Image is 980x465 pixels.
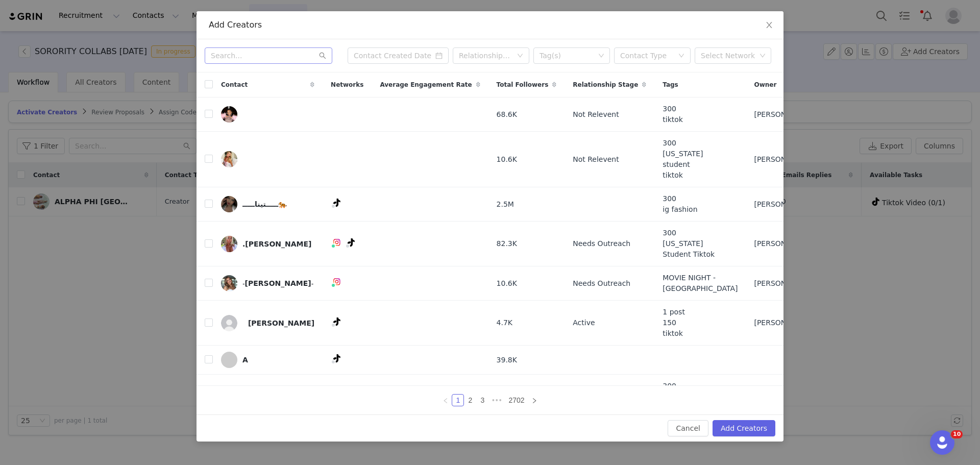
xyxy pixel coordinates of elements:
li: Previous Page [439,394,452,406]
a: .[PERSON_NAME] [221,236,314,252]
div: ⠀[PERSON_NAME] [242,319,314,327]
li: Next 3 Pages [488,394,505,406]
div: Add Creators [209,19,771,31]
span: Tags [663,80,678,89]
span: Active [573,317,595,328]
span: Total Followers [497,80,549,89]
span: ••• [488,394,505,406]
img: 051be4ff-fa95-4785-9be8-1e417055001c.jpg [221,106,237,123]
span: MOVIE NIGHT - [GEOGRAPHIC_DATA] [663,273,738,294]
li: 2 [464,394,476,406]
span: 300 ig fashion [663,193,697,215]
span: 300 [US_STATE] student tiktok [663,138,703,181]
li: 1 [452,394,464,406]
img: 21a620bf-bc5e-4549-b9a6-4f7a0bf728bc--s.jpg [221,275,237,291]
div: Select Network [701,51,756,61]
span: Owner [754,80,776,89]
i: icon: close [765,21,773,29]
span: Contact [221,80,248,89]
span: Needs Outreach [573,238,630,249]
span: 82.3K [497,238,517,249]
input: Search... [205,47,332,64]
span: 10.6K [497,278,517,289]
a: ⠀[PERSON_NAME] [221,315,314,331]
img: a8ee12a1-d952-4f1f-a800-b164ca23011a.jpg [221,236,237,252]
div: Tag(s) [540,51,595,61]
div: Relationship Stage [459,51,512,61]
div: Contact Type [620,51,673,61]
div: .[PERSON_NAME] [242,240,311,248]
span: 300 diversity tiktok [663,381,693,413]
span: 39.8K [497,355,517,365]
button: Cancel [668,420,708,436]
span: [PERSON_NAME] [754,154,813,165]
span: [PERSON_NAME] [754,199,813,210]
span: Average Engagement Rate [380,80,472,89]
img: 0d80052f-4a61-4c94-ae62-b35bf70ddbd4.jpg [221,196,237,212]
a: 2702 [505,395,527,406]
div: ˗[PERSON_NAME]˗ [242,279,313,287]
a: ˗[PERSON_NAME]˗ [221,275,314,291]
span: Needs Outreach [573,278,630,289]
span: [PERSON_NAME] [754,278,813,289]
span: 4.7K [497,317,512,328]
span: Networks [331,80,363,89]
img: instagram.svg [333,238,341,247]
a: A [221,352,314,368]
i: icon: left [443,398,449,404]
li: Next Page [528,394,541,406]
button: Add Creators [713,420,775,436]
img: bb9caa9c-1210-42ba-a5f8-baaa5a845642.jpg [221,315,237,331]
div: ـــــتيناـــــ🐅 [242,200,287,208]
span: 300 tiktok [663,104,683,125]
i: icon: down [598,53,604,60]
input: Contact Created Date [348,47,449,64]
span: Relationship Stage [573,80,638,89]
i: icon: down [759,53,766,60]
span: 10 [951,430,963,438]
span: Not Relevent [573,109,619,120]
span: [PERSON_NAME] [754,238,813,249]
div: A [242,356,248,364]
span: 300 [US_STATE] Student Tiktok [663,228,715,260]
span: Not Relevent [573,154,619,165]
i: icon: calendar [435,52,443,59]
i: icon: search [319,52,326,59]
span: 1 post 150 tiktok [663,307,685,339]
img: instagram.svg [333,278,341,286]
iframe: Intercom live chat [930,430,954,455]
li: 3 [476,394,488,406]
a: 1 [452,395,463,406]
span: 10.6K [497,154,517,165]
button: Close [755,11,783,40]
i: icon: right [531,398,537,404]
img: 499ef661-908a-420b-95da-c31173ac17a8.jpg [221,151,237,167]
a: 3 [477,395,488,406]
a: ـــــتيناـــــ🐅 [221,196,314,212]
span: 68.6K [497,109,517,120]
i: icon: down [517,53,523,60]
i: icon: down [678,53,684,60]
span: 2.5M [497,199,514,210]
a: 2 [464,395,476,406]
span: [PERSON_NAME] [754,109,813,120]
li: 2702 [505,394,528,406]
span: [PERSON_NAME] [754,317,813,328]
